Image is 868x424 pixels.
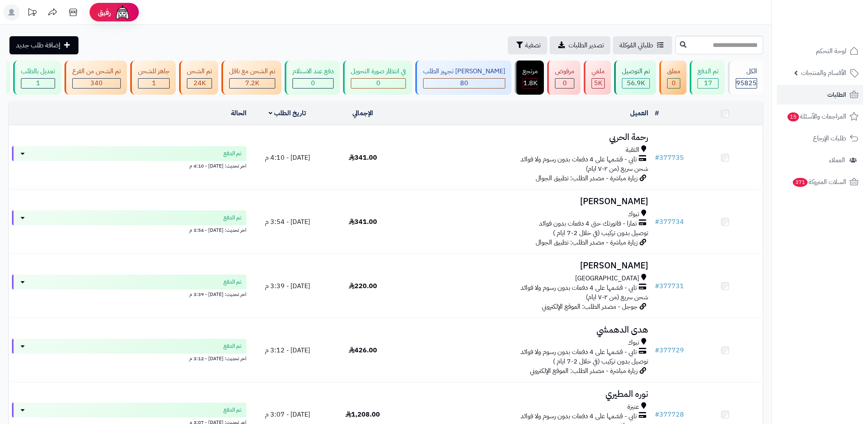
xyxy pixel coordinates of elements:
[513,61,546,95] a: مرتجع 1.8K
[777,85,863,105] a: الطلبات
[801,67,846,79] span: الأقسام والمنتجات
[667,67,680,76] div: معلق
[265,410,310,419] span: [DATE] - 3:07 م
[283,61,341,95] a: دفع عند الاستلام 0
[542,302,638,312] span: جوجل - مصدر الطلب: الموقع الإلكتروني
[404,133,648,142] h3: رحمة الحربي
[72,67,121,76] div: تم الشحن من الفرع
[508,36,547,54] button: تصفية
[349,153,377,163] span: 341.00
[223,214,242,222] span: تم الدفع
[612,61,658,95] a: تم التوصيل 56.9K
[777,128,863,148] a: طلبات الإرجاع
[655,108,659,118] a: #
[525,40,541,50] span: تصفية
[424,79,505,88] div: 80
[138,67,170,76] div: جاهز للشحن
[569,40,604,50] span: تصدير الطلبات
[520,283,637,293] span: تابي - قسّمها على 4 دفعات بدون رسوم ولا فوائد
[520,412,637,421] span: تابي - قسّمها على 4 دفعات بدون رسوم ولا فوائد
[404,197,648,206] h3: [PERSON_NAME]
[12,61,63,95] a: تعديل بالطلب 1
[177,61,220,95] a: تم الشحن 24K
[187,67,212,76] div: تم الشحن
[813,133,846,144] span: طلبات الإرجاع
[520,347,637,357] span: تابي - قسّمها على 4 دفعات بدون رسوم ولا فوائد
[223,406,242,414] span: تم الدفع
[349,217,377,227] span: 341.00
[414,61,513,95] a: [PERSON_NAME] تجهيز الطلب 80
[187,79,212,88] div: 24043
[12,289,246,298] div: اخر تحديث: [DATE] - 3:39 م
[630,108,648,118] a: العميل
[672,78,676,88] span: 0
[628,338,639,347] span: تبوك
[404,261,648,270] h3: [PERSON_NAME]
[231,108,246,118] a: الحالة
[655,281,659,291] span: #
[698,79,718,88] div: 17
[36,78,40,88] span: 1
[220,61,283,95] a: تم الشحن مع ناقل 7.2K
[736,67,757,76] div: الكل
[265,217,310,227] span: [DATE] - 3:54 م
[627,402,639,412] span: عنيزة
[229,67,275,76] div: تم الشحن مع ناقل
[73,79,120,88] div: 340
[223,278,242,286] span: تم الدفع
[777,107,863,126] a: المراجعات والأسئلة15
[586,292,648,302] span: شحن سريع (من ٢-٧ ايام)
[530,366,638,376] span: زيارة مباشرة - مصدر الطلب: الموقع الإلكتروني
[223,149,242,158] span: تم الدفع
[423,67,505,76] div: [PERSON_NAME] تجهيز الطلب
[592,67,605,76] div: ملغي
[404,389,648,399] h3: نوره المطيري
[553,228,648,238] span: توصيل بدون تركيب (في خلال 2-7 ايام )
[98,7,111,17] span: رفيق
[628,210,639,219] span: تبوك
[352,108,373,118] a: الإجمالي
[777,172,863,192] a: السلات المتروكة371
[555,67,574,76] div: مرفوض
[592,79,604,88] div: 4991
[230,79,275,88] div: 7222
[351,79,405,88] div: 0
[829,154,845,166] span: العملاء
[622,67,650,76] div: تم التوصيل
[193,78,206,88] span: 24K
[613,36,672,54] a: طلباتي المُوكلة
[345,410,380,419] span: 1,208.00
[22,4,42,23] a: تحديثات المنصة
[736,78,757,88] span: 95825
[627,78,645,88] span: 56.9K
[787,111,846,122] span: المراجعات والأسئلة
[655,345,684,355] a: #377729
[404,325,648,335] h3: هدى الدهمشي
[793,178,808,187] span: 371
[265,153,310,163] span: [DATE] - 4:10 م
[816,45,846,57] span: لوحة التحكم
[536,173,638,183] span: زيارة مباشرة - مصدر الطلب: تطبيق الجوال
[704,78,712,88] span: 17
[460,78,468,88] span: 80
[688,61,726,95] a: تم الدفع 17
[792,176,846,188] span: السلات المتروكة
[12,354,246,362] div: اخر تحديث: [DATE] - 3:12 م
[349,281,377,291] span: 220.00
[655,217,684,227] a: #377734
[21,79,55,88] div: 1
[668,79,680,88] div: 0
[594,78,602,88] span: 5K
[351,67,406,76] div: في انتظار صورة التحويل
[12,225,246,234] div: اخر تحديث: [DATE] - 3:54 م
[575,274,639,283] span: [GEOGRAPHIC_DATA]
[586,164,648,174] span: شحن سريع (من ٢-٧ ايام)
[12,161,246,170] div: اخر تحديث: [DATE] - 4:10 م
[563,78,567,88] span: 0
[619,40,653,50] span: طلباتي المُوكلة
[622,79,649,88] div: 56867
[376,78,380,88] span: 0
[777,41,863,61] a: لوحة التحكم
[245,78,259,88] span: 7.2K
[539,219,637,228] span: تمارا - فاتورتك حتى 4 دفعات بدون فوائد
